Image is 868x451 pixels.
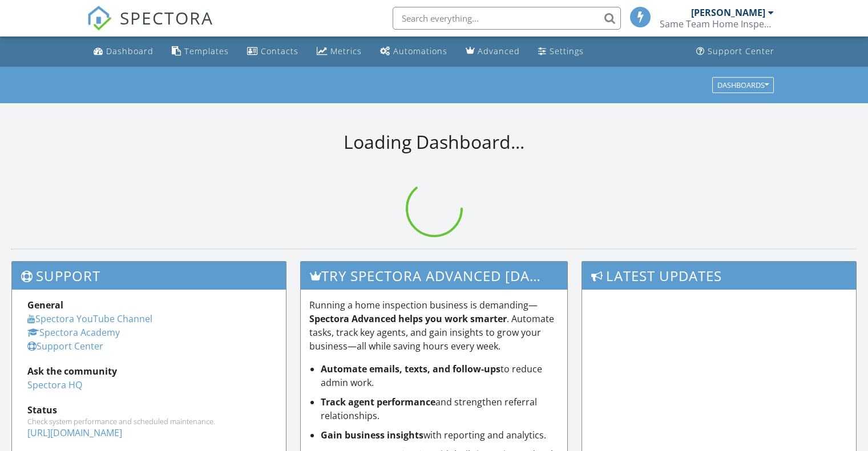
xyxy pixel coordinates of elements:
div: Settings [550,46,584,56]
strong: Automate emails, texts, and follow-ups [321,363,500,375]
a: Support Center [692,41,779,62]
div: [PERSON_NAME] [691,7,765,18]
div: Status [27,403,271,417]
div: Check system performance and scheduled maintenance. [27,417,271,426]
div: Dashboards [717,81,769,89]
div: Support Center [708,46,774,56]
a: Contacts [243,41,303,62]
li: and strengthen referral relationships. [321,395,559,422]
p: Running a home inspection business is demanding— . Automate tasks, track key agents, and gain ins... [309,298,559,353]
a: Automations (Basic) [376,41,452,62]
strong: Track agent performance [321,396,435,408]
a: Support Center [27,340,103,352]
a: Advanced [461,41,524,62]
li: to reduce admin work. [321,362,559,389]
h3: Try spectora advanced [DATE] [301,262,568,290]
a: [URL][DOMAIN_NAME] [27,426,122,439]
strong: Gain business insights [321,429,423,441]
a: Metrics [312,41,366,62]
a: Dashboard [89,41,158,62]
div: Advanced [478,46,520,56]
strong: Spectora Advanced helps you work smarter [309,312,507,325]
h3: Support [12,262,286,290]
strong: General [27,299,63,311]
a: Spectora YouTube Channel [27,312,152,325]
h3: Latest Updates [582,262,856,290]
a: Templates [167,41,233,62]
a: SPECTORA [87,15,213,39]
div: Same Team Home Inspections [660,18,774,30]
div: Contacts [261,46,298,56]
div: Dashboard [106,46,154,56]
a: Spectora Academy [27,326,120,339]
button: Dashboards [712,77,774,93]
a: Spectora HQ [27,379,82,391]
div: Ask the community [27,364,271,378]
input: Search everything... [393,7,621,30]
img: The Best Home Inspection Software - Spectora [87,6,112,31]
li: with reporting and analytics. [321,428,559,442]
div: Templates [184,46,229,56]
span: SPECTORA [120,6,213,30]
div: Automations [393,46,447,56]
a: Settings [534,41,588,62]
div: Metrics [330,46,362,56]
